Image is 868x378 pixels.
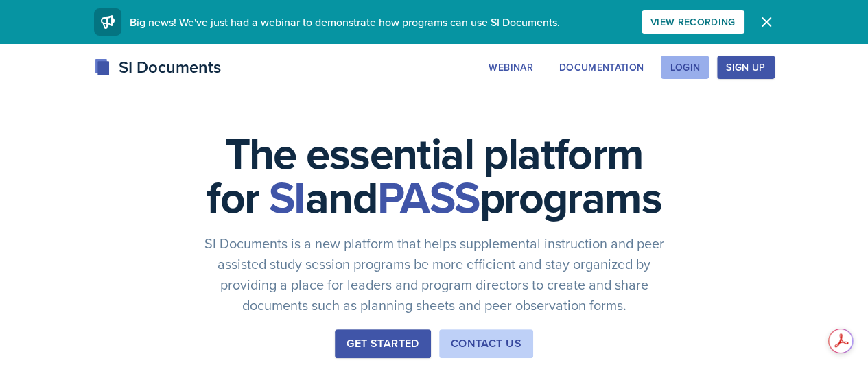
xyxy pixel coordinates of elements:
button: Login [661,56,709,79]
span: Big news! We've just had a webinar to demonstrate how programs can use SI Documents. [130,14,560,29]
div: Login [670,62,700,73]
button: Sign Up [717,56,774,79]
div: Webinar [489,62,532,73]
button: Contact Us [439,329,533,358]
div: Get Started [347,335,419,352]
div: Sign Up [726,62,765,73]
button: Webinar [480,56,541,79]
div: Contact Us [451,335,521,352]
button: View Recording [642,10,744,34]
div: Documentation [559,62,644,73]
div: SI Documents [94,55,221,80]
button: Get Started [335,329,430,358]
button: Documentation [550,56,653,79]
div: View Recording [650,16,736,27]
